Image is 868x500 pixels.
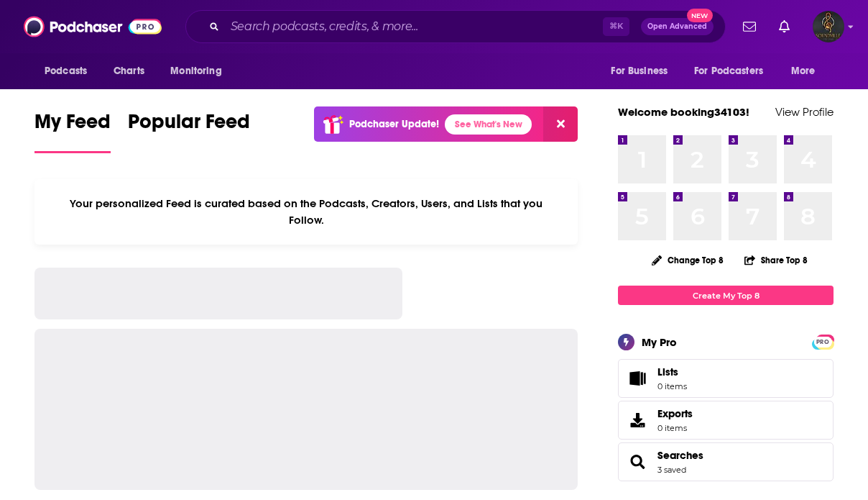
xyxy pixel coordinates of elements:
[618,401,834,440] a: Exports
[791,61,816,81] span: More
[34,109,111,153] a: My Feed
[814,337,831,347] span: PRO
[603,17,629,36] span: ⌘ K
[781,58,834,85] button: open menu
[611,61,668,81] span: For Business
[643,251,732,269] button: Change Top 8
[641,18,714,35] button: Open AdvancedNew
[114,61,144,81] span: Charts
[170,61,221,81] span: Monitoring
[34,109,111,142] span: My Feed
[657,465,686,475] a: 3 saved
[657,449,703,462] a: Searches
[128,109,250,142] span: Popular Feed
[647,23,707,30] span: Open Advanced
[775,105,834,119] a: View Profile
[687,9,713,22] span: New
[24,13,162,40] img: Podchaser - Follow, Share and Rate Podcasts
[445,114,532,135] a: See What's New
[225,15,603,38] input: Search podcasts, credits, & more...
[694,61,763,81] span: For Podcasters
[642,335,677,349] div: My Pro
[657,381,687,391] span: 0 items
[128,109,250,153] a: Popular Feed
[744,246,808,274] button: Share Top 8
[618,359,834,398] a: Lists
[623,452,652,472] a: Searches
[618,105,749,119] a: Welcome booking34103!
[185,10,726,43] div: Search podcasts, credits, & more...
[814,336,831,347] a: PRO
[685,58,784,85] button: open menu
[349,118,439,130] p: Podchaser Update!
[657,423,693,433] span: 0 items
[657,407,693,420] span: Exports
[813,11,844,42] span: Logged in as booking34103
[601,58,685,85] button: open menu
[34,58,106,85] button: open menu
[737,14,762,39] a: Show notifications dropdown
[657,365,678,378] span: Lists
[773,14,795,39] a: Show notifications dropdown
[104,58,153,85] a: Charts
[618,286,834,305] a: Create My Top 8
[618,442,834,481] span: Searches
[45,61,87,81] span: Podcasts
[813,11,844,42] button: Show profile menu
[657,365,687,378] span: Lists
[813,11,844,42] img: User Profile
[34,179,578,245] div: Your personalized Feed is curated based on the Podcasts, Creators, Users, and Lists that you Follow.
[160,58,240,85] button: open menu
[623,410,652,430] span: Exports
[623,368,652,388] span: Lists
